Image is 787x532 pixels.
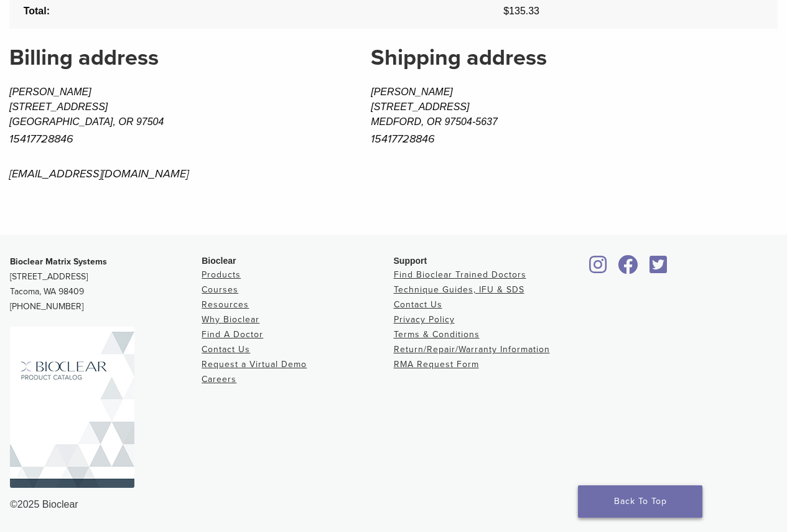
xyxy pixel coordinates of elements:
a: Products [202,269,241,280]
a: Technique Guides, IFU & SDS [394,284,524,295]
a: Privacy Policy [394,314,455,325]
a: Courses [202,284,238,295]
span: $ [503,6,509,16]
a: Bioclear [645,263,671,275]
p: [EMAIL_ADDRESS][DOMAIN_NAME] [9,164,326,183]
a: Find Bioclear Trained Doctors [394,269,526,280]
a: Request a Virtual Demo [202,359,307,370]
span: Support [394,256,427,266]
a: Back To Top [578,485,702,518]
a: Resources [202,299,249,310]
a: Terms & Conditions [394,329,480,340]
span: 135.33 [503,6,539,16]
address: [PERSON_NAME] [STREET_ADDRESS] [GEOGRAPHIC_DATA], OR 97504 [9,85,326,182]
a: Why Bioclear [202,314,259,325]
a: Bioclear [585,263,612,275]
strong: Bioclear Matrix Systems [10,256,107,267]
h2: Billing address [9,43,326,73]
a: Contact Us [202,344,250,355]
p: 15417728846 [9,129,326,148]
a: Return/Repair/Warranty Information [394,344,550,355]
a: Find A Doctor [202,329,263,340]
p: 15417728846 [371,129,778,148]
h2: Shipping address [371,43,778,73]
img: Bioclear [10,327,134,488]
a: Careers [202,374,236,385]
a: Bioclear [614,263,643,275]
a: RMA Request Form [394,359,479,370]
span: Bioclear [202,256,236,266]
div: ©2025 Bioclear [10,497,777,512]
a: Contact Us [394,299,442,310]
p: [STREET_ADDRESS] Tacoma, WA 98409 [PHONE_NUMBER] [10,254,202,314]
address: [PERSON_NAME] [STREET_ADDRESS] MEDFORD, OR 97504-5637 [371,85,778,148]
